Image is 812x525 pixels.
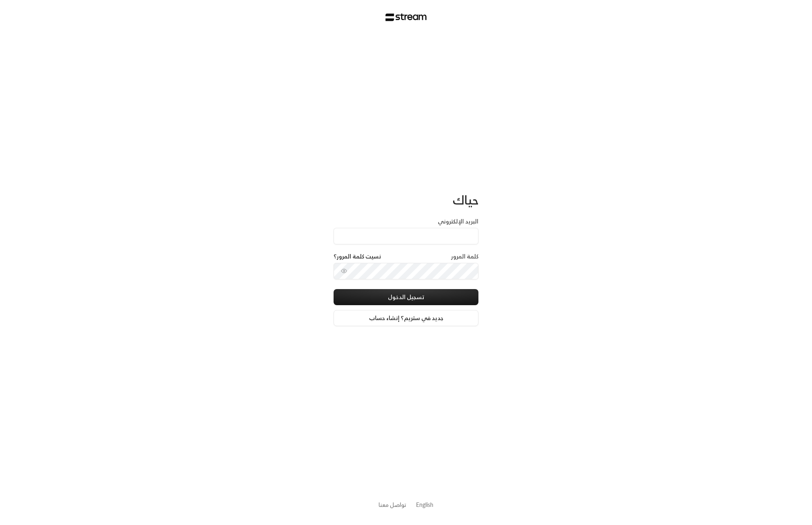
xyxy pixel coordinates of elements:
img: Stream Logo [385,13,427,21]
label: كلمة المرور [451,252,478,260]
button: تسجيل الدخول [334,289,478,305]
label: البريد الإلكتروني [438,217,478,225]
span: حياك [453,189,478,211]
a: English [416,497,433,512]
a: تواصل معنا [379,500,406,510]
button: toggle password visibility [338,265,350,277]
a: جديد في ستريم؟ إنشاء حساب [334,310,478,326]
button: تواصل معنا [379,500,406,509]
a: نسيت كلمة المرور؟ [334,252,381,260]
